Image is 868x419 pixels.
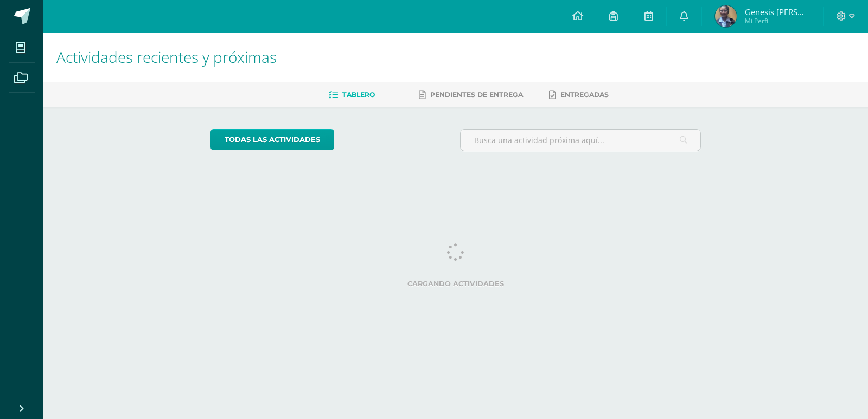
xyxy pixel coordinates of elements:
span: Entregadas [560,91,609,99]
a: Pendientes de entrega [419,86,523,104]
a: Entregadas [549,86,609,104]
span: Actividades recientes y próximas [56,47,277,67]
span: Tablero [342,91,375,99]
label: Cargando actividades [210,280,701,288]
span: Pendientes de entrega [430,91,523,99]
a: Tablero [329,86,375,104]
span: Mi Perfil [745,16,810,25]
a: todas las Actividades [210,129,334,150]
input: Busca una actividad próxima aquí... [461,130,701,151]
img: 671f33dad8b6447ef94b107f856c3377.png [715,5,737,27]
span: Genesis [PERSON_NAME] [745,7,810,17]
